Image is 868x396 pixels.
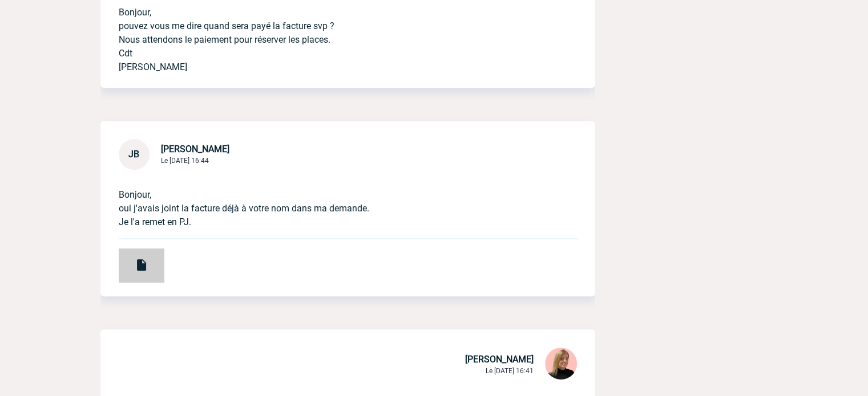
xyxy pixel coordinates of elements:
[545,348,577,379] img: 131233-0.png
[486,367,534,375] span: Le [DATE] 16:41
[100,255,164,266] a: 25-09-usm-IDEAL-Meetings-Events-pour-ANTARGAZ-F20250930-13884.pdf
[161,157,209,165] span: Le [DATE] 16:44
[128,149,139,160] span: JB
[161,144,229,154] span: [PERSON_NAME]
[465,354,534,365] span: [PERSON_NAME]
[119,170,545,229] p: Bonjour, oui j'avais joint la facture déjà à votre nom dans ma demande. Je l'a remet en PJ.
